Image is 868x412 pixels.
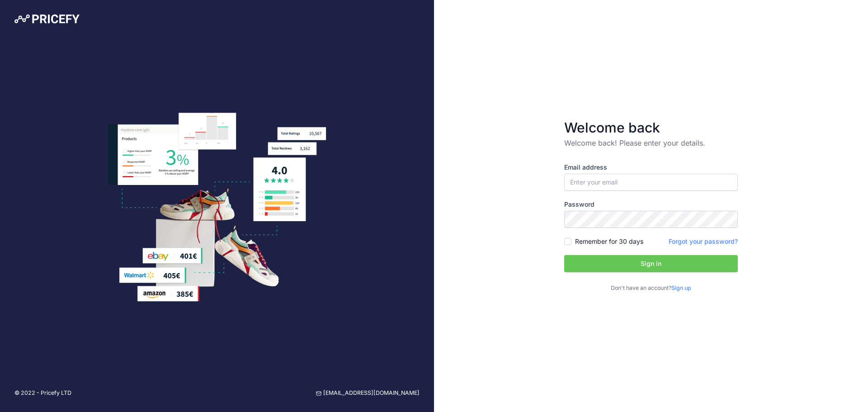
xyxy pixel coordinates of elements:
[575,237,643,246] label: Remember for 30 days
[564,255,738,272] button: Sign in
[564,174,738,191] input: Enter your email
[564,200,738,209] label: Password
[564,284,738,293] p: Don't have an account?
[671,284,691,291] a: Sign up
[564,163,738,172] label: Email address
[564,137,738,148] p: Welcome back! Please enter your details.
[669,237,738,245] a: Forgot your password?
[316,389,420,398] a: [EMAIL_ADDRESS][DOMAIN_NAME]
[564,119,738,136] h3: Welcome back
[14,14,80,24] img: Pricefy
[14,389,71,398] p: © 2022 - Pricefy LTD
